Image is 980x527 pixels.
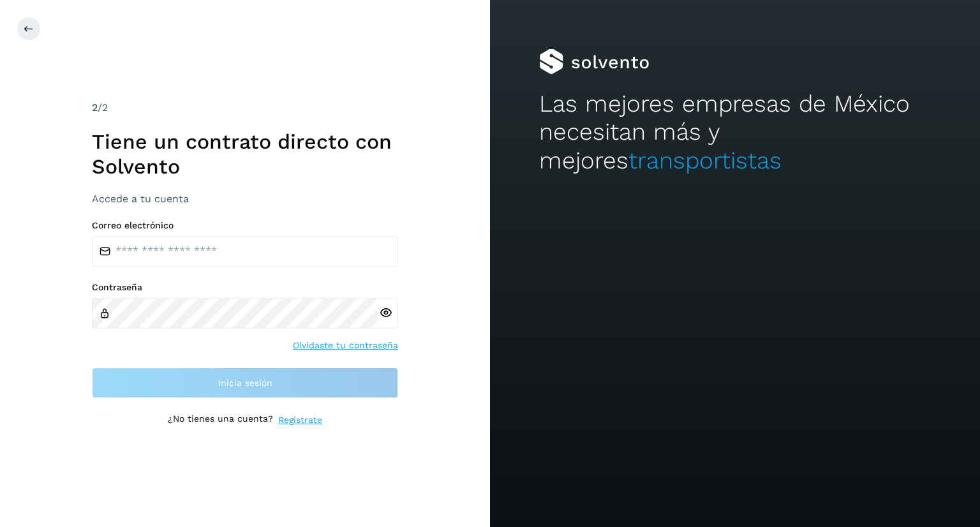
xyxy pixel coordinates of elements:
h1: Tiene un contrato directo con Solvento [92,130,398,179]
span: 2 [92,101,98,114]
a: Regístrate [278,413,322,427]
a: Olvidaste tu contraseña [293,339,398,352]
h3: Accede a tu cuenta [92,193,398,205]
label: Contraseña [92,282,398,293]
label: Correo electrónico [92,220,398,231]
span: Inicia sesión [218,378,272,387]
button: Inicia sesión [92,367,398,398]
p: ¿No tienes una cuenta? [168,413,273,427]
span: transportistas [628,147,782,174]
h2: Las mejores empresas de México necesitan más y mejores [539,90,931,175]
div: /2 [92,100,398,115]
